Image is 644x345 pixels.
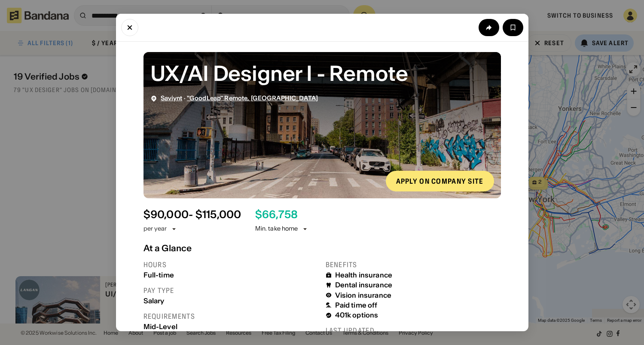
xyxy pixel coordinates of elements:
[150,59,494,88] div: UX/AI Designer I - Remote
[326,326,501,335] div: Last updated
[187,94,318,102] span: "GoodLeap" Remote, [GEOGRAPHIC_DATA]
[121,19,138,36] button: Close
[143,209,241,221] div: $ 90,000 - $115,000
[143,225,167,233] div: per year
[143,323,319,331] div: Mid-Level
[143,312,319,321] div: Requirements
[335,281,393,289] div: Dental insurance
[143,297,319,305] div: Salary
[326,260,501,269] div: Benefits
[143,286,319,295] div: Pay type
[396,178,484,185] div: Apply on company site
[335,301,378,309] div: Paid time off
[161,95,318,102] div: ·
[335,311,378,319] div: 401k options
[255,225,308,233] div: Min. take home
[143,260,319,269] div: Hours
[143,271,319,279] div: Full-time
[143,243,501,253] div: At a Glance
[335,271,393,279] div: Health insurance
[255,209,298,221] div: $ 66,758
[335,291,392,299] div: Vision insurance
[161,94,183,102] span: Saviynt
